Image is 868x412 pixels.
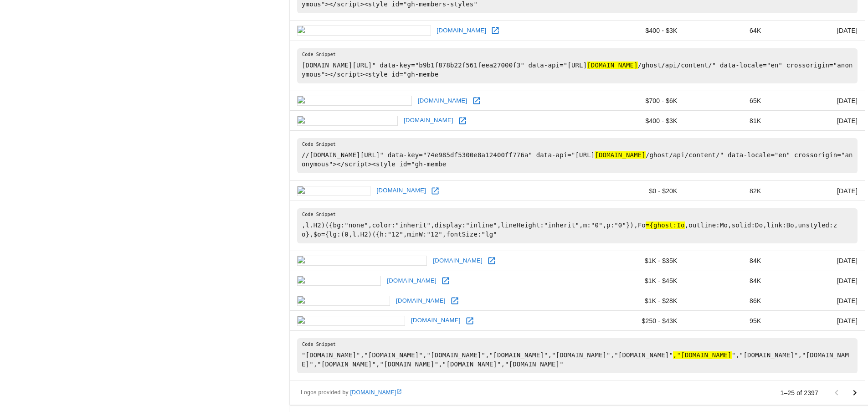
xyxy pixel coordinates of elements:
[297,296,390,306] img: rosiesherry.com icon
[780,388,818,397] p: 1–25 of 2397
[401,113,456,128] a: [DOMAIN_NAME]
[297,48,858,83] pre: [DOMAIN_NAME][URL]" data-key="b9b1f878b22f561feea27000f3" data-api="[URL] /ghost/api/content/" da...
[768,251,865,271] td: [DATE]
[685,91,769,111] td: 65K
[456,114,469,128] a: Open jimmybogard.com in new window
[297,116,398,126] img: jimmybogard.com icon
[301,388,402,397] span: Logos provided by
[596,21,685,41] td: $400 - $3K
[596,291,685,311] td: $1K - $28K
[596,181,685,201] td: $0 - $20K
[297,208,858,243] pre: ,l.H2)({bg:"none",color:"inherit",display:"inline",lineHeight:"inherit",m:"0",p:"0"}),Fo ,outline...
[428,184,442,198] a: Open lebara.com in new window
[596,111,685,131] td: $400 - $3K
[463,314,477,328] a: Open jobappnetwork.com in new window
[297,26,431,36] img: mobileindustryreview.com icon
[685,111,769,131] td: 81K
[768,91,865,111] td: [DATE]
[685,311,769,331] td: 95K
[485,254,498,268] a: Open mwtestconsultancy.co.uk in new window
[297,138,858,173] pre: //[DOMAIN_NAME][URL]" data-key="74e985df5300e8a12400ff776a" data-api="[URL] /ghost/api/content/" ...
[350,389,402,396] a: [DOMAIN_NAME]
[470,94,483,108] a: Open chaindrugreview.com in new window
[646,221,685,229] hl: ={ghost:Io
[768,111,865,131] td: [DATE]
[768,291,865,311] td: [DATE]
[595,151,646,159] hl: [DOMAIN_NAME]
[685,291,769,311] td: 86K
[596,91,685,111] td: $700 - $6K
[297,316,405,326] img: jobappnetwork.com icon
[385,274,439,288] a: [DOMAIN_NAME]
[439,274,452,288] a: Open ystrickler.com in new window
[768,181,865,201] td: [DATE]
[297,256,427,266] img: mwtestconsultancy.co.uk icon
[297,276,381,286] img: ystrickler.com icon
[488,24,502,37] a: Open mobileindustryreview.com in new window
[685,181,769,201] td: 82K
[685,271,769,291] td: 84K
[374,184,428,198] a: [DOMAIN_NAME]
[685,21,769,41] td: 64K
[297,96,412,106] img: chaindrugreview.com icon
[297,338,858,373] pre: "[DOMAIN_NAME]","[DOMAIN_NAME]","[DOMAIN_NAME]","[DOMAIN_NAME]","[DOMAIN_NAME]","[DOMAIN_NAME]" "...
[297,186,370,196] img: lebara.com icon
[435,24,489,38] a: [DOMAIN_NAME]
[596,311,685,331] td: $250 - $43K
[431,254,485,268] a: [DOMAIN_NAME]
[596,251,685,271] td: $1K - $35K
[768,21,865,41] td: [DATE]
[685,251,769,271] td: 84K
[448,294,462,308] a: Open rosiesherry.com in new window
[416,94,470,108] a: [DOMAIN_NAME]
[596,271,685,291] td: $1K - $45K
[587,62,638,69] hl: [DOMAIN_NAME]
[846,384,864,402] button: Go to next page
[409,314,463,328] a: [DOMAIN_NAME]
[768,271,865,291] td: [DATE]
[768,311,865,331] td: [DATE]
[673,351,732,359] hl: ,"[DOMAIN_NAME]
[394,294,448,308] a: [DOMAIN_NAME]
